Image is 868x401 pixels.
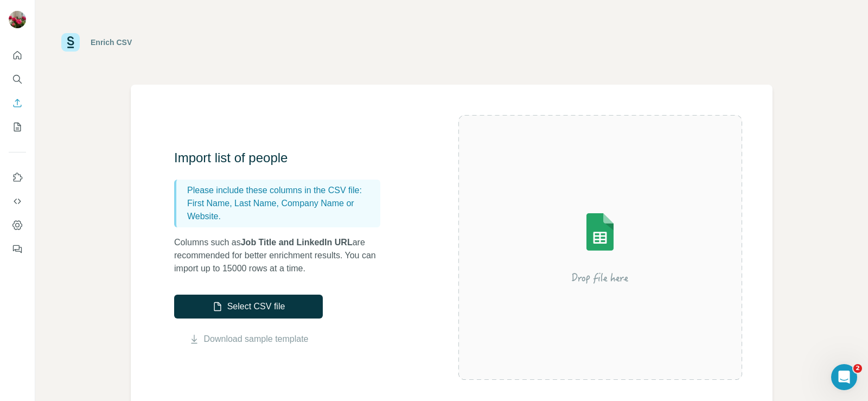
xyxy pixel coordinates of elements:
[9,168,26,187] button: Use Surfe on LinkedIn
[9,46,26,65] button: Quick start
[9,192,26,211] button: Use Surfe API
[204,333,309,346] a: Download sample template
[9,117,26,137] button: My lists
[9,11,26,28] img: Avatar
[9,69,26,89] button: Search
[187,197,376,223] p: First Name, Last Name, Company Name or Website.
[502,182,698,313] img: Surfe Illustration - Drop file here or select below
[174,295,323,319] button: Select CSV file
[174,236,391,275] p: Columns such as are recommended for better enrichment results. You can import up to 15000 rows at...
[91,37,132,48] div: Enrich CSV
[174,149,391,167] h3: Import list of people
[853,364,862,373] span: 2
[61,33,80,52] img: Surfe Logo
[187,184,376,197] p: Please include these columns in the CSV file:
[9,239,26,259] button: Feedback
[9,93,26,113] button: Enrich CSV
[831,364,857,390] iframe: Intercom live chat
[241,238,353,247] span: Job Title and LinkedIn URL
[174,333,323,346] button: Download sample template
[9,215,26,235] button: Dashboard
